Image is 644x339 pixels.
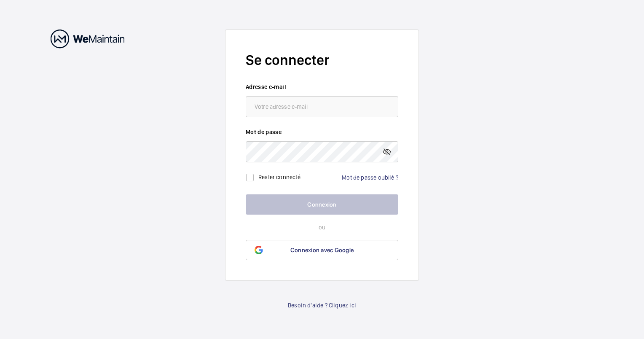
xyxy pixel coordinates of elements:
button: Connexion [246,194,398,215]
span: Connexion avec Google [290,247,354,253]
label: Adresse e-mail [246,83,398,91]
label: Rester connecté [258,174,301,180]
a: Besoin d'aide ? Cliquez ici [288,301,356,309]
label: Mot de passe [246,128,398,136]
input: Votre adresse e-mail [246,96,398,117]
p: ou [246,223,398,231]
h2: Se connecter [246,50,398,70]
a: Mot de passe oublié ? [342,174,398,181]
